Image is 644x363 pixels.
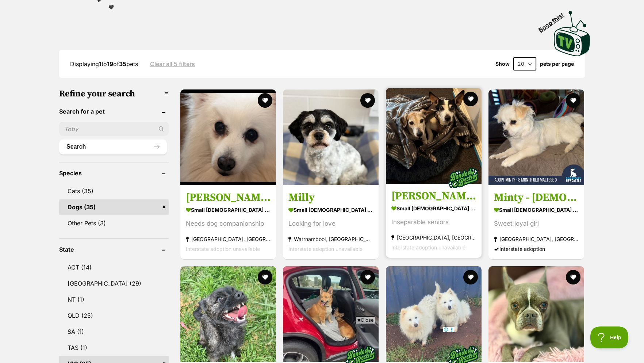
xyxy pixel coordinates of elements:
button: favourite [361,270,375,284]
img: PetRescue TV logo [554,11,590,56]
span: Interstate adoption unavailable [288,246,363,252]
header: Species [59,170,169,176]
a: [PERSON_NAME] small [DEMOGRAPHIC_DATA] Dog Needs dog companionship [GEOGRAPHIC_DATA], [GEOGRAPHIC... [180,185,276,259]
a: SA (1) [59,324,169,339]
img: Bliss & Crystal - Japanese Spitz Dog [386,266,482,362]
a: Other Pets (3) [59,215,169,231]
a: QLD (25) [59,308,169,323]
a: ACT (14) [59,260,169,275]
strong: small [DEMOGRAPHIC_DATA] Dog [186,205,271,215]
header: Search for a pet [59,108,169,115]
img: Minty - 8 Month Old Maltese X - Maltese x Shih Tzu x Pomeranian Dog [488,89,584,185]
strong: 1 [99,60,101,68]
img: Tara - Japanese Spitz Dog [180,89,276,185]
span: Interstate adoption unavailable [186,246,260,252]
a: TAS (1) [59,340,169,355]
label: pets per page [540,61,574,67]
strong: 19 [107,60,113,68]
button: Search [59,140,167,154]
button: favourite [463,270,478,284]
a: [GEOGRAPHIC_DATA] (29) [59,276,169,291]
strong: [GEOGRAPHIC_DATA], [GEOGRAPHIC_DATA] [494,234,579,244]
img: Ruby and Vincent Silvanus - Fox Terrier (Miniature) Dog [386,88,482,184]
h3: Refine your search [59,89,169,99]
span: Boop this! [537,7,571,33]
input: Toby [59,122,169,136]
strong: small [DEMOGRAPHIC_DATA] Dog [391,203,476,214]
strong: Warrnambool, [GEOGRAPHIC_DATA] [288,234,373,244]
div: Inseparable seniors [391,217,476,227]
a: Milly small [DEMOGRAPHIC_DATA] Dog Looking for love Warrnambool, [GEOGRAPHIC_DATA] Interstate ado... [283,185,379,259]
img: bonded besties [445,160,482,196]
strong: small [DEMOGRAPHIC_DATA] Dog [494,205,579,215]
iframe: Help Scout Beacon - Open [590,326,629,348]
strong: [GEOGRAPHIC_DATA], [GEOGRAPHIC_DATA] [391,233,476,242]
button: favourite [566,270,580,284]
button: favourite [463,92,478,106]
iframe: Advertisement [189,326,455,359]
div: Needs dog companionship [186,219,271,229]
a: Dogs (35) [59,199,169,215]
img: Mossy - Boston Terrier Dog [488,266,584,362]
a: NT (1) [59,292,169,307]
button: favourite [258,93,272,108]
span: Interstate adoption unavailable [391,244,465,251]
span: Close [356,316,375,324]
button: favourite [361,93,375,108]
h3: [PERSON_NAME] and [PERSON_NAME] [391,189,476,203]
strong: [GEOGRAPHIC_DATA], [GEOGRAPHIC_DATA] [186,234,271,244]
img: Saoirse - Cairn Terrier x Chihuahua Dog [180,266,276,362]
img: Morticia - Welsh Corgi (Cardigan) x Australian Kelpie Dog [283,266,379,362]
div: Sweet loyal girl [494,219,579,229]
h3: Milly [288,191,373,205]
a: Boop this! [554,4,590,58]
a: Minty - [DEMOGRAPHIC_DATA] Maltese X small [DEMOGRAPHIC_DATA] Dog Sweet loyal girl [GEOGRAPHIC_DA... [488,185,584,259]
h3: [PERSON_NAME] [186,191,271,205]
a: Cats (35) [59,183,169,199]
div: Looking for love [288,219,373,229]
strong: 35 [119,60,126,68]
button: favourite [258,270,272,284]
strong: small [DEMOGRAPHIC_DATA] Dog [288,205,373,215]
a: Clear all 5 filters [150,61,195,67]
span: Show [495,61,510,67]
a: [PERSON_NAME] and [PERSON_NAME] small [DEMOGRAPHIC_DATA] Dog Inseparable seniors [GEOGRAPHIC_DATA... [386,184,482,258]
button: favourite [566,93,580,108]
div: Interstate adoption [494,244,579,254]
header: State [59,246,169,253]
h3: Minty - [DEMOGRAPHIC_DATA] Maltese X [494,191,579,205]
img: Milly - Maltese Dog [283,89,379,185]
span: Displaying to of pets [70,60,138,68]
